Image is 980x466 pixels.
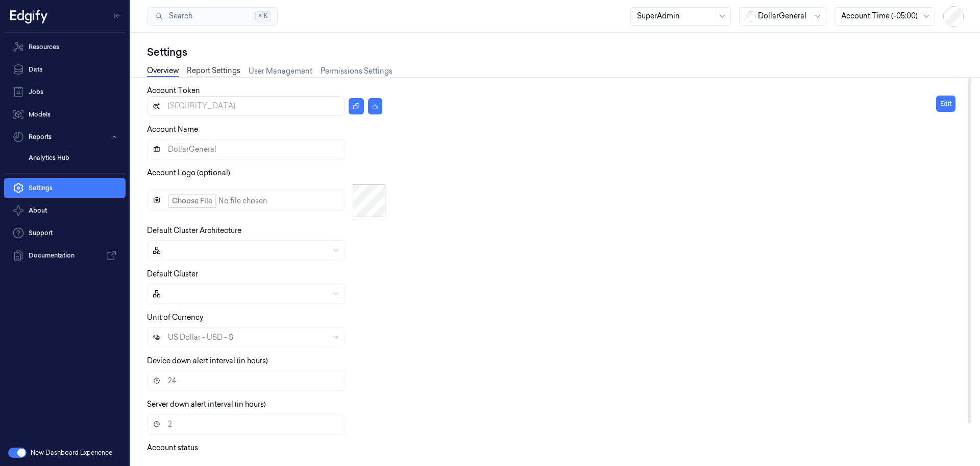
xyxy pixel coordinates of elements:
[321,66,393,77] a: Permissions Settings
[147,356,268,365] label: Device down alert interval (in hours)
[147,65,179,77] a: Overview
[147,443,198,452] label: Account status
[4,178,126,198] a: Settings
[147,269,198,278] label: Default Cluster
[147,125,198,134] label: Account Name
[4,223,126,243] a: Support
[147,45,964,59] div: Settings
[187,65,240,77] a: Report Settings
[249,66,312,77] a: User Management
[4,200,126,221] button: About
[147,7,278,26] button: Search⌘K
[4,245,126,266] a: Documentation
[4,59,126,80] a: Data
[936,96,955,112] button: Edit
[147,190,345,210] input: Account Logo (optional)
[165,11,192,21] span: Search
[147,313,203,322] label: Unit of Currency
[4,82,126,102] a: Jobs
[147,400,266,409] label: Server down alert interval (in hours)
[20,149,126,167] a: Analytics Hub
[109,8,126,24] button: Toggle Navigation
[147,226,241,235] label: Default Cluster Architecture
[147,414,345,434] input: Server down alert interval (in hours)
[4,104,126,125] a: Models
[147,139,345,159] input: Account Name
[4,37,126,57] a: Resources
[147,86,200,95] label: Account Token
[147,370,345,391] input: Device down alert interval (in hours)
[4,127,126,147] button: Reports
[147,168,230,177] label: Account Logo (optional)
